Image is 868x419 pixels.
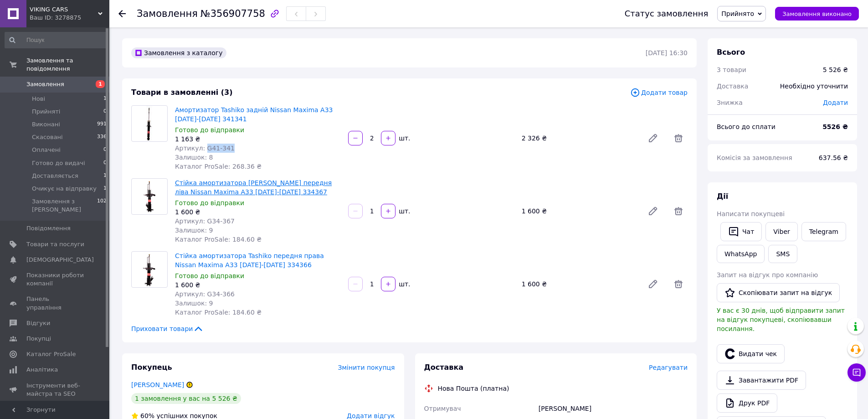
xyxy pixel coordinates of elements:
span: 0 [103,146,107,154]
span: Прийняті [32,108,60,116]
span: Комісія за замовлення [717,154,792,161]
span: Редагувати [649,364,688,371]
span: Готово до відправки [175,126,244,134]
div: Нова Пошта (платна) [436,384,512,393]
a: Друк PDF [717,393,777,413]
div: шт. [396,134,411,143]
span: Знижка [717,99,743,106]
div: шт. [396,279,411,289]
button: SMS [768,245,797,263]
span: Змінити покупця [338,364,395,371]
span: Доставка [424,363,464,372]
span: Відгуки [26,319,50,327]
span: Артикул: G41-341 [175,145,235,152]
a: Редагувати [644,275,662,293]
img: Амортизатор Tashiko задній Nissan Maxima A33 2000-2003 341341 [138,106,162,141]
span: Товари в замовленні (3) [131,88,233,97]
span: Видалити [669,202,688,220]
button: Видати чек [717,344,785,363]
span: У вас є 30 днів, щоб відправити запит на відгук покупцеві, скопіювавши посилання. [717,307,845,332]
span: 1 [103,185,107,193]
span: Показники роботи компанії [26,271,84,288]
a: WhatsApp [717,245,765,263]
span: Видалити [669,129,688,147]
a: Стійка амортизатора Tashiko передня права Nissan Maxima A33 [DATE]-[DATE] 334366 [175,252,324,269]
span: Готово до відправки [175,272,244,279]
span: Покупці [26,335,51,343]
span: Замовлення та повідомлення [26,57,109,73]
span: Артикул: G34-367 [175,217,235,225]
span: 0 [103,108,107,116]
span: Каталог ProSale: 184.60 ₴ [175,236,262,243]
button: Чат [720,222,762,241]
span: Каталог ProSale [26,350,76,358]
img: Стійка амортизатора Tashiko передня ліва Nissan Maxima A33 2000-2003 334367 [138,179,161,214]
a: Telegram [801,222,846,241]
span: Запит на відгук про компанію [717,271,818,279]
span: 1 [96,80,105,88]
button: Скопіювати запит на відгук [717,283,840,302]
span: Додати [823,99,848,106]
a: Редагувати [644,129,662,147]
span: №356907758 [200,8,265,19]
div: 1 163 ₴ [175,134,341,144]
div: шт. [396,207,411,216]
span: Повідомлення [26,224,71,233]
span: Дії [717,192,728,201]
span: Очикує на відправку [32,185,97,193]
span: 1 [103,172,107,180]
span: 637.56 ₴ [819,154,848,161]
div: [PERSON_NAME] [537,400,689,417]
span: Прийнято [721,10,754,17]
span: Всього [717,48,745,57]
span: Замовлення з [PERSON_NAME] [32,197,97,214]
span: Залишок: 8 [175,154,213,161]
div: Повернутися назад [118,9,126,18]
span: 991 [97,120,107,129]
span: Приховати товари [131,324,204,333]
span: Всього до сплати [717,123,776,130]
b: 5526 ₴ [822,123,848,130]
span: 336 [97,133,107,141]
a: Viber [765,222,797,241]
span: Доставляється [32,172,78,180]
div: Ваш ID: 3278875 [30,14,109,22]
span: 0 [103,159,107,167]
a: Стійка амортизатора [PERSON_NAME] передня ліва Nissan Maxima A33 [DATE]-[DATE] 334367 [175,179,332,196]
button: Замовлення виконано [775,7,859,21]
span: 1 [103,95,107,103]
div: Статус замовлення [625,9,709,18]
span: Замовлення [137,8,198,19]
span: Каталог ProSale: 268.36 ₴ [175,163,262,170]
span: Замовлення [26,80,64,88]
div: 1 600 ₴ [518,278,640,290]
div: 1 600 ₴ [175,280,341,290]
span: Готово до відправки [175,199,244,207]
div: Замовлення з каталогу [131,47,226,58]
span: Скасовані [32,133,63,141]
span: 3 товари [717,66,746,73]
span: Готово до видачі [32,159,85,167]
span: Видалити [669,275,688,293]
a: [PERSON_NAME] [131,381,184,388]
span: Написати покупцеві [717,210,785,217]
span: Артикул: G34-366 [175,290,235,298]
time: [DATE] 16:30 [646,49,688,57]
span: Каталог ProSale: 184.60 ₴ [175,309,262,316]
div: 1 600 ₴ [518,205,640,217]
img: Стійка амортизатора Tashiko передня права Nissan Maxima A33 2000-2003 334366 [138,252,161,287]
span: Залишок: 9 [175,300,213,307]
a: Амортизатор Tashiko задній Nissan Maxima A33 [DATE]-[DATE] 341341 [175,106,333,123]
span: Інструменти веб-майстра та SEO [26,382,84,398]
span: 102 [97,197,107,214]
span: Покупець [131,363,172,372]
a: Редагувати [644,202,662,220]
div: 5 526 ₴ [823,65,848,74]
span: Нові [32,95,45,103]
span: Аналітика [26,366,58,374]
div: 1 замовлення у вас на 5 526 ₴ [131,393,241,404]
span: Товари та послуги [26,240,84,248]
a: Завантажити PDF [717,371,806,390]
span: VIKING CARS [30,5,98,14]
span: Додати товар [630,88,688,98]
